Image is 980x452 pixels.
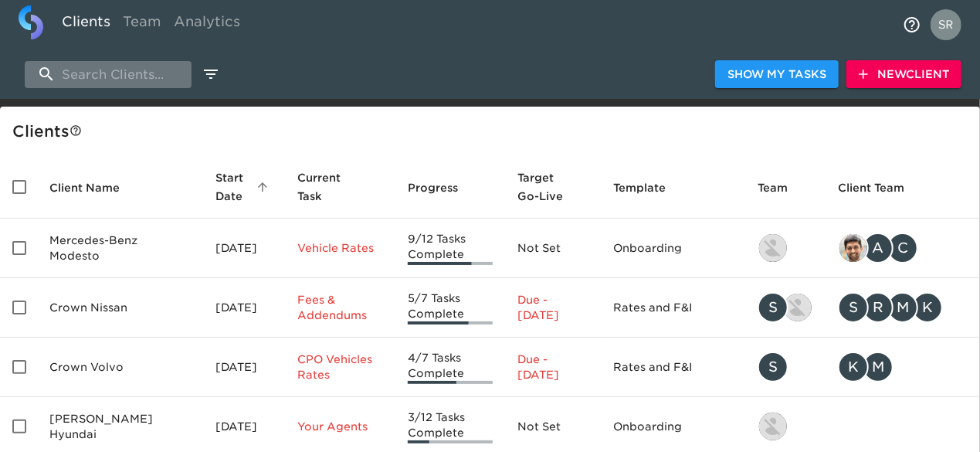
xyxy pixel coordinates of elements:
[715,60,839,89] button: Show My Tasks
[759,234,787,262] img: kevin.lo@roadster.com
[838,292,968,323] div: sparent@crowncars.com, rrobins@crowncars.com, mcooley@crowncars.com, kwilson@crowncars.com
[56,5,117,43] a: Clients
[931,9,961,40] img: Profile
[727,65,826,84] span: Show My Tasks
[517,352,588,382] p: Due - [DATE]
[37,278,203,338] td: Crown Nissan
[117,5,168,43] a: Team
[859,65,949,84] span: New Client
[37,219,203,278] td: Mercedes-Benz Modesto
[838,352,968,382] div: kwilson@crowncars.com, mcooley@crowncars.com
[297,292,384,323] p: Fees & Addendums
[912,292,943,323] div: K
[25,61,192,88] input: search
[838,178,924,197] span: Client Team
[517,292,588,323] p: Due - [DATE]
[395,278,505,338] td: 5/7 Tasks Complete
[408,178,478,197] span: Progress
[12,119,974,144] div: Client s
[601,278,745,338] td: Rates and F&I
[838,352,869,382] div: K
[297,419,384,434] p: Your Agents
[297,168,364,206] span: This is the next Task in this Hub that should be completed
[395,219,505,278] td: 9/12 Tasks Complete
[198,61,224,87] button: edit
[887,292,918,323] div: M
[758,352,788,382] div: S
[758,178,808,197] span: Team
[517,168,588,206] span: Target Go-Live
[758,352,813,382] div: savannah@roadster.com
[601,338,745,397] td: Rates and F&I
[758,292,788,323] div: S
[70,124,82,137] svg: This is a list of all of your clients and clients shared with you
[19,5,43,39] img: logo
[863,233,894,263] div: A
[168,5,246,43] a: Analytics
[759,413,787,440] img: kevin.lo@roadster.com
[37,338,203,397] td: Crown Volvo
[846,60,961,89] button: NewClient
[758,292,813,323] div: savannah@roadster.com, austin@roadster.com
[863,292,894,323] div: R
[505,219,601,278] td: Not Set
[839,234,867,262] img: sandeep@simplemnt.com
[863,352,894,382] div: M
[838,233,968,263] div: sandeep@simplemnt.com, angelique.nurse@roadster.com, clayton.mandel@roadster.com
[838,292,869,323] div: S
[758,233,813,263] div: kevin.lo@roadster.com
[203,338,285,397] td: [DATE]
[517,168,568,206] span: Calculated based on the start date and the duration of all Tasks contained in this Hub.
[613,178,686,197] span: Template
[203,219,285,278] td: [DATE]
[49,178,140,197] span: Client Name
[601,219,745,278] td: Onboarding
[297,352,384,382] p: CPO Vehicles Rates
[297,240,384,256] p: Vehicle Rates
[784,294,812,321] img: austin@roadster.com
[297,168,384,206] span: Current Task
[758,411,813,442] div: kevin.lo@roadster.com
[203,278,285,338] td: [DATE]
[894,6,931,43] button: notifications
[887,233,918,263] div: C
[395,338,505,397] td: 4/7 Tasks Complete
[215,168,273,206] span: Start Date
